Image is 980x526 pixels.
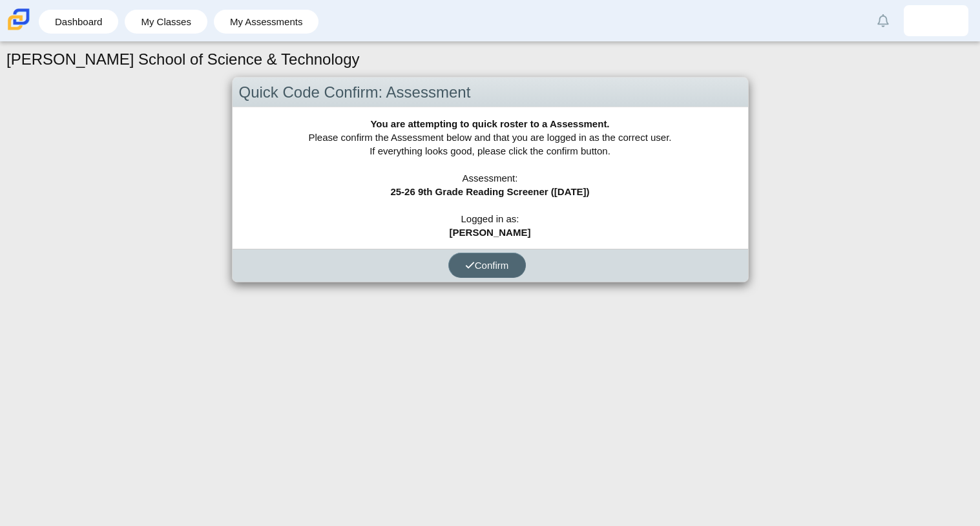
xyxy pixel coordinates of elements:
a: Alerts [869,6,897,35]
b: You are attempting to quick roster to a Assessment. [370,118,609,129]
div: Quick Code Confirm: Assessment [233,78,748,108]
a: chanell.williams.SIqjpR [904,5,968,36]
button: Confirm [448,253,526,278]
a: Dashboard [45,10,112,34]
a: Carmen School of Science & Technology [5,24,32,35]
b: [PERSON_NAME] [450,227,531,238]
div: Please confirm the Assessment below and that you are logged in as the correct user. If everything... [233,107,748,249]
span: Confirm [465,260,509,271]
h1: [PERSON_NAME] School of Science & Technology [6,48,360,70]
b: 25-26 9th Grade Reading Screener ([DATE]) [390,186,589,197]
img: Carmen School of Science & Technology [5,6,32,33]
a: My Assessments [220,10,313,34]
a: My Classes [131,10,201,34]
img: chanell.williams.SIqjpR [926,10,946,31]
